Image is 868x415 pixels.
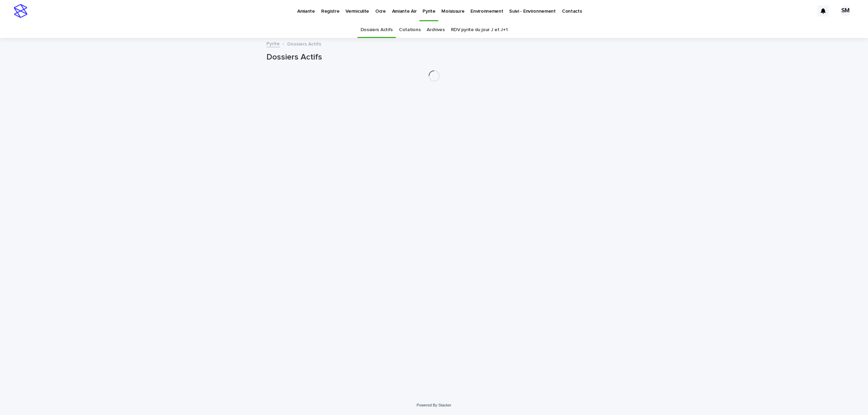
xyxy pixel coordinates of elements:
p: Dossiers Actifs [287,40,321,47]
a: Pyrite [266,39,280,47]
a: Dossiers Actifs [361,22,393,38]
a: Archives [427,22,445,38]
a: Cotations [399,22,420,38]
a: Powered By Stacker [417,403,451,407]
div: SM [840,5,851,16]
h1: Dossiers Actifs [266,52,602,62]
img: stacker-logo-s-only.png [14,4,27,18]
a: RDV pyrite du jour J et J+1 [451,22,508,38]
